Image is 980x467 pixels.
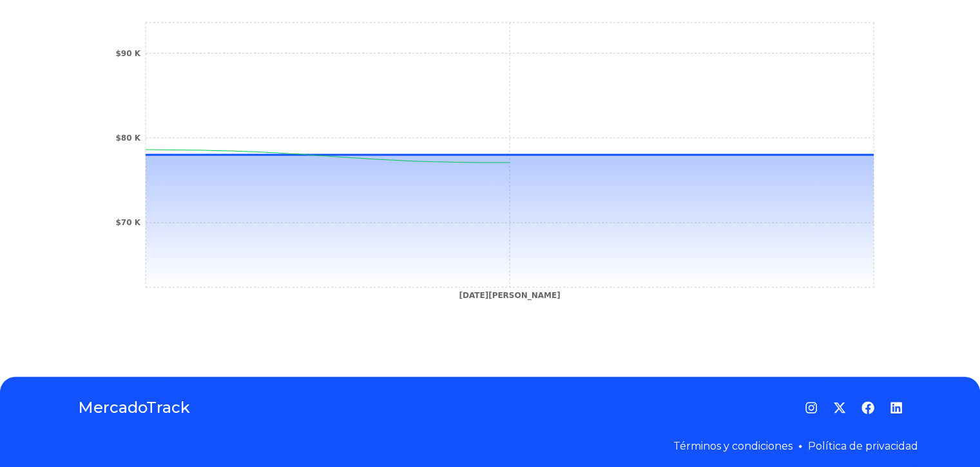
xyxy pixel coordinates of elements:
[890,401,903,414] a: LinkedIn
[808,440,918,452] a: Política de privacidad
[115,49,140,58] tspan: $90 K
[861,401,874,414] a: Фейсбук
[115,134,140,143] tspan: $80 K
[115,218,140,227] tspan: $70 K
[833,401,846,414] a: Твиттер
[459,291,560,301] tspan: [DATE][PERSON_NAME]
[78,398,190,417] font: MercadoTrack
[805,401,818,414] a: Инстаграм
[78,397,190,418] a: MercadoTrack
[673,440,793,452] a: Términos y condiciones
